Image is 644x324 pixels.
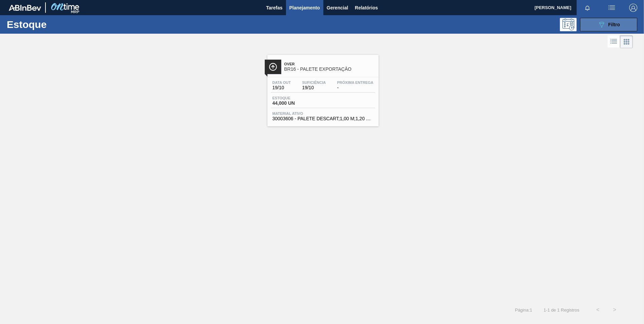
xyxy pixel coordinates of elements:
img: TNhmsLtSVTkK8tSr43FrP2fwEKptu5GPRR3wAAAABJRU5ErkJggg== [9,5,41,11]
span: Relatórios [355,4,378,12]
span: Tarefas [266,4,283,12]
img: Logout [629,4,637,12]
div: Visão em Lista [608,35,620,48]
span: 1 - 1 de 1 Registros [542,307,579,313]
button: > [606,301,623,318]
span: BR16 - PALETE EXPORTAÇÃO [284,67,375,72]
span: Próxima Entrega [337,80,374,85]
h1: Estoque [7,21,107,28]
span: Over [284,62,375,66]
span: Gerencial [327,4,348,12]
span: 19/10 [272,85,291,90]
img: userActions [608,4,616,12]
div: Visão em Cards [620,35,633,48]
button: Notificações [577,3,598,12]
span: - [337,85,374,90]
span: Material ativo [272,111,374,116]
span: Página : 1 [515,307,532,313]
span: 19/10 [302,85,326,90]
button: < [589,301,606,318]
span: 44,000 UN [272,101,320,106]
span: Planejamento [289,4,320,12]
span: Filtro [608,22,620,27]
span: Suficiência [302,80,326,85]
span: Estoque [272,96,320,100]
button: Filtro [580,18,637,31]
span: 30003606 - PALETE DESCART;1,00 M;1,20 M;0,14 M;.;MA [272,116,374,121]
a: ÍconeOverBR16 - PALETE EXPORTAÇÃOData out19/10Suficiência19/10Próxima Entrega-Estoque44,000 UNMat... [262,50,382,126]
span: Data out [272,80,291,85]
div: Pogramando: nenhum usuário selecionado [560,18,577,31]
img: Ícone [269,63,277,71]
